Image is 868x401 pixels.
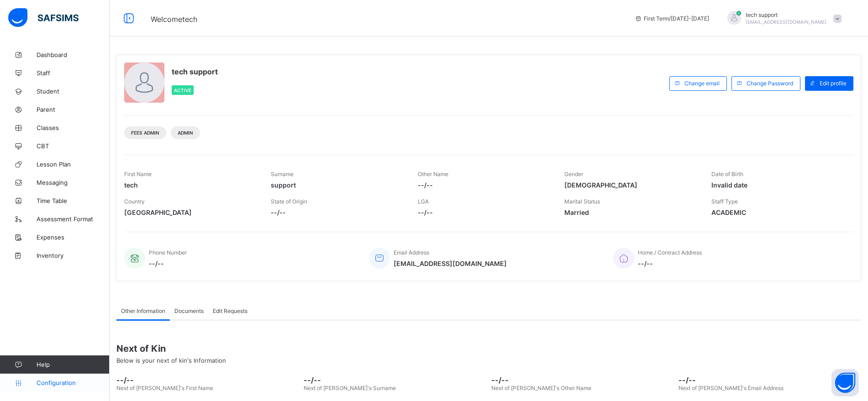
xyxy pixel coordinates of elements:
[37,69,110,77] span: Staff
[271,171,294,177] span: Surname
[711,181,844,189] span: Invalid date
[418,198,429,205] span: LGA
[124,171,152,177] span: First Name
[37,51,110,58] span: Dashboard
[271,198,307,205] span: State of Origin
[271,208,404,216] span: --/--
[116,357,226,364] span: Below is your next of kin's Information
[37,361,109,368] span: Help
[491,375,674,385] span: --/--
[746,11,826,18] span: tech support
[491,385,591,391] span: Next of [PERSON_NAME]'s Other Name
[37,252,110,259] span: Inventory
[37,197,110,204] span: Time Table
[149,249,187,256] span: Phone Number
[37,124,110,131] span: Classes
[564,208,697,216] span: Married
[213,307,247,314] span: Edit Requests
[638,249,702,256] span: Home / Contract Address
[418,181,551,189] span: --/--
[418,171,448,177] span: Other Name
[37,142,110,150] span: CBT
[131,130,159,135] span: Fees Admin
[711,171,743,177] span: Date of Birth
[564,171,583,177] span: Gender
[831,369,859,396] button: Open asap
[124,198,145,205] span: Country
[8,8,79,27] img: safsims
[304,375,486,385] span: --/--
[178,130,193,135] span: Admin
[394,260,507,267] span: [EMAIL_ADDRESS][DOMAIN_NAME]
[271,181,404,189] span: support
[635,15,709,22] span: session/term information
[37,179,110,186] span: Messaging
[747,80,793,87] span: Change Password
[149,260,187,267] span: --/--
[418,208,551,216] span: --/--
[638,260,702,267] span: --/--
[718,11,846,26] div: techsupport
[116,385,213,391] span: Next of [PERSON_NAME]'s First Name
[174,88,191,93] span: Active
[711,198,738,205] span: Staff Type
[679,375,861,385] span: --/--
[172,67,218,76] span: tech support
[746,19,826,25] span: [EMAIL_ADDRESS][DOMAIN_NAME]
[37,379,109,386] span: Configuration
[124,208,257,216] span: [GEOGRAPHIC_DATA]
[304,385,396,391] span: Next of [PERSON_NAME]'s Surname
[37,234,110,241] span: Expenses
[116,343,861,354] span: Next of Kin
[37,106,110,113] span: Parent
[684,80,720,87] span: Change email
[124,181,257,189] span: tech
[711,208,844,216] span: ACADEMIC
[37,161,110,168] span: Lesson Plan
[121,307,165,314] span: Other Information
[37,215,110,223] span: Assessment Format
[37,88,110,95] span: Student
[116,375,299,385] span: --/--
[394,249,429,256] span: Email Address
[564,198,600,205] span: Marital Status
[820,80,847,87] span: Edit profile
[564,181,697,189] span: [DEMOGRAPHIC_DATA]
[151,15,197,24] span: Welcome tech
[174,307,204,314] span: Documents
[679,385,784,391] span: Next of [PERSON_NAME]'s Email Address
